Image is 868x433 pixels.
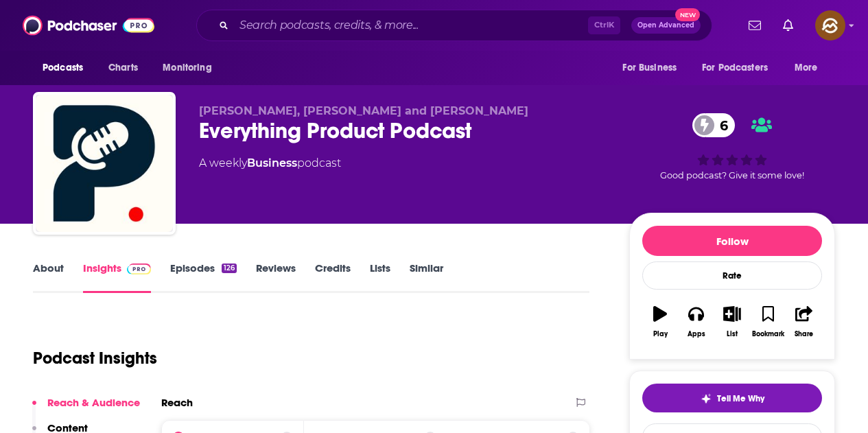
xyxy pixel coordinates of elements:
[161,396,193,409] h2: Reach
[688,330,705,338] div: Apps
[83,261,151,293] a: InsightsPodchaser Pro
[786,297,822,347] button: Share
[222,264,237,273] div: 126
[642,297,678,347] button: Play
[701,393,712,404] img: tell me why sparkle
[777,14,799,37] a: Show notifications dropdown
[234,14,588,36] input: Search podcasts, credits, & more...
[743,14,766,37] a: Show notifications dropdown
[727,330,738,338] div: List
[108,58,138,78] span: Charts
[33,348,157,368] h1: Podcast Insights
[795,330,813,338] div: Share
[629,104,835,189] div: 6Good podcast? Give it some love!
[43,58,83,78] span: Podcasts
[127,264,151,274] img: Podchaser Pro
[622,58,677,78] span: For Business
[410,261,443,293] a: Similar
[815,10,845,40] img: User Profile
[170,261,237,293] a: Episodes126
[675,8,700,21] span: New
[660,170,804,180] span: Good podcast? Give it some love!
[795,58,818,78] span: More
[785,55,835,81] button: open menu
[750,297,786,347] button: Bookmark
[247,156,297,169] a: Business
[99,55,146,81] a: Charts
[33,261,64,293] a: About
[33,55,101,81] button: open menu
[752,330,784,338] div: Bookmark
[315,261,351,293] a: Credits
[693,55,788,81] button: open menu
[163,58,211,78] span: Monitoring
[653,330,668,338] div: Play
[32,396,140,421] button: Reach & Audience
[199,104,528,117] span: [PERSON_NAME], [PERSON_NAME] and [PERSON_NAME]
[153,55,229,81] button: open menu
[714,297,750,347] button: List
[23,12,154,38] img: Podchaser - Follow, Share and Rate Podcasts
[199,155,341,172] div: A weekly podcast
[256,261,296,293] a: Reviews
[613,55,694,81] button: open menu
[702,58,768,78] span: For Podcasters
[692,113,735,137] a: 6
[717,393,764,404] span: Tell Me Why
[637,22,694,29] span: Open Advanced
[706,113,735,137] span: 6
[642,384,822,412] button: tell me why sparkleTell Me Why
[678,297,714,347] button: Apps
[47,396,140,409] p: Reach & Audience
[815,10,845,40] button: Show profile menu
[370,261,390,293] a: Lists
[631,17,701,34] button: Open AdvancedNew
[642,226,822,256] button: Follow
[36,95,173,232] img: Everything Product Podcast
[588,16,620,34] span: Ctrl K
[815,10,845,40] span: Logged in as hey85204
[196,10,712,41] div: Search podcasts, credits, & more...
[642,261,822,290] div: Rate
